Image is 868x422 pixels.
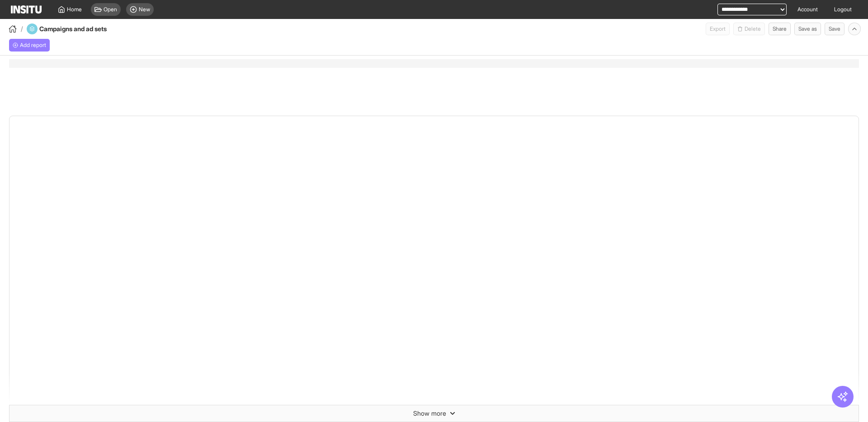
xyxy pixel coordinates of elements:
[9,39,50,52] button: Add report
[104,6,117,13] span: Open
[706,23,730,35] span: Can currently only export from Insights reports.
[769,23,791,35] button: Share
[21,24,23,33] span: /
[27,23,121,34] div: Campaigns and ad sets
[9,405,859,422] button: Show more
[139,6,150,13] span: New
[20,42,46,49] span: Add report
[733,23,765,35] button: Delete
[825,23,844,35] button: Save
[39,24,121,33] h4: Campaigns and ad sets
[413,409,446,418] span: Show more
[706,23,730,35] button: Export
[733,23,765,35] span: You cannot delete a preset report.
[67,6,82,13] span: Home
[7,23,23,34] button: /
[794,23,821,35] button: Save as
[9,39,50,52] div: Add a report to get started
[11,5,42,14] img: Logo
